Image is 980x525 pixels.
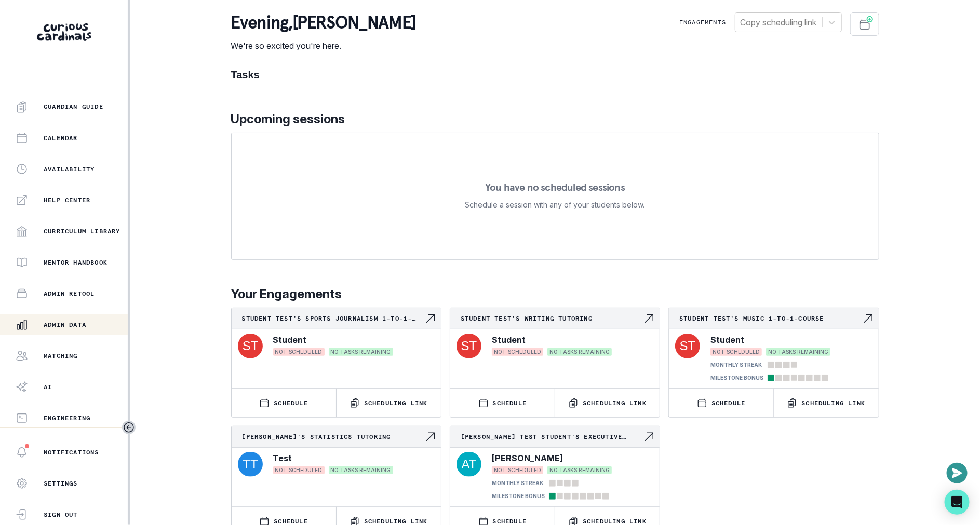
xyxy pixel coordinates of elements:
[643,312,655,325] svg: Navigate to engagement page
[485,182,625,192] p: You have no scheduled sessions
[273,348,325,356] span: NOT SCHEDULED
[44,289,95,298] p: Admin Retool
[44,196,90,204] p: Help Center
[710,334,744,346] p: Student
[450,308,660,361] a: Student Test's Writing tutoringNavigate to engagement pageStudentNOT SCHEDULEDNO TASKS REMAINING
[679,18,730,26] p: Engagements:
[273,452,292,464] p: Test
[337,389,441,417] button: Scheduling Link
[710,348,762,356] span: NOT SCHEDULED
[492,492,545,500] p: MILESTONE BONUS
[710,361,762,369] p: MONTHLY STREAK
[44,510,78,519] p: Sign Out
[741,16,817,29] div: Copy scheduling link
[44,134,78,142] p: Calendar
[238,334,263,358] img: svg
[231,39,416,52] p: We're so excited you're here.
[424,431,437,443] svg: Navigate to engagement page
[44,448,99,457] p: Notifications
[37,23,91,41] img: Curious Cardinals Logo
[231,285,879,303] p: Your Engagements
[547,466,612,474] span: NO TASKS REMAINING
[231,110,879,129] p: Upcoming sessions
[242,433,424,441] p: [PERSON_NAME]'s Statistics tutoring
[643,431,655,443] svg: Navigate to engagement page
[675,334,700,358] img: svg
[450,389,555,417] button: SCHEDULE
[273,334,307,346] p: Student
[555,389,660,417] button: Scheduling Link
[492,452,563,464] p: [PERSON_NAME]
[711,399,746,407] p: SCHEDULE
[583,399,647,407] p: Scheduling Link
[44,227,120,236] p: Curriculum Library
[231,68,879,81] h1: Tasks
[450,426,660,502] a: [PERSON_NAME] test student's Executive Function tutoringNavigate to engagement page[PERSON_NAME]N...
[44,414,90,422] p: Engineering
[232,389,336,417] button: SCHEDULE
[44,258,108,267] p: Mentor Handbook
[274,399,308,407] p: SCHEDULE
[232,426,441,479] a: [PERSON_NAME]'s Statistics tutoringNavigate to engagement pageTestNOT SCHEDULEDNO TASKS REMAINING
[492,479,543,487] p: MONTHLY STREAK
[669,389,773,417] button: SCHEDULE
[329,348,393,356] span: NO TASKS REMAINING
[273,466,325,474] span: NOT SCHEDULED
[850,12,879,36] button: Schedule Sessions
[492,348,543,356] span: NOT SCHEDULED
[945,490,970,515] div: Open Intercom Messenger
[774,389,878,417] button: Scheduling Link
[44,321,86,329] p: Admin Data
[862,312,875,325] svg: Navigate to engagement page
[364,399,428,407] p: Scheduling Link
[44,165,95,173] p: Availability
[766,348,830,356] span: NO TASKS REMAINING
[461,314,643,323] p: Student Test's Writing tutoring
[44,352,78,360] p: Matching
[457,452,481,477] img: svg
[44,383,52,391] p: AI
[461,433,643,441] p: [PERSON_NAME] test student's Executive Function tutoring
[44,479,78,488] p: Settings
[232,308,441,361] a: Student Test's Sports Journalism 1-to-1-courseNavigate to engagement pageStudentNOT SCHEDULEDNO T...
[801,399,865,407] p: Scheduling Link
[710,374,763,382] p: MILESTONE BONUS
[44,103,103,111] p: Guardian Guide
[231,12,416,33] p: evening , [PERSON_NAME]
[238,452,263,477] img: svg
[492,466,543,474] span: NOT SCHEDULED
[947,463,968,483] button: Open or close messaging widget
[669,308,878,384] a: Student Test's Music 1-to-1-courseNavigate to engagement pageStudentNOT SCHEDULEDNO TASKS REMAINI...
[329,466,393,474] span: NO TASKS REMAINING
[242,314,424,323] p: Student Test's Sports Journalism 1-to-1-course
[424,312,437,325] svg: Navigate to engagement page
[492,334,526,346] p: Student
[457,334,481,358] img: svg
[547,348,612,356] span: NO TASKS REMAINING
[122,421,136,434] button: Toggle sidebar
[679,314,862,323] p: Student Test's Music 1-to-1-course
[465,199,645,211] p: Schedule a session with any of your students below.
[493,399,527,407] p: SCHEDULE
